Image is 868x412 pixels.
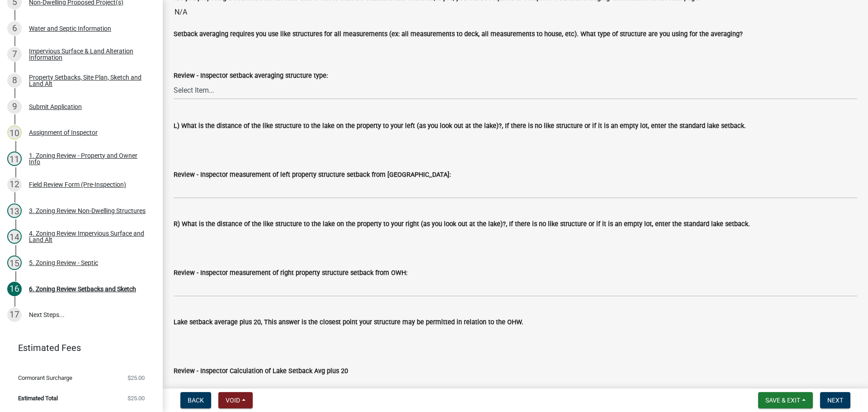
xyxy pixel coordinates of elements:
span: Back [188,397,204,404]
div: Property Setbacks, Site Plan, Sketch and Land Alt [29,74,148,87]
span: $25.00 [127,395,145,401]
label: Setback averaging requires you use like structures for all measurements (ex: all measurements to ... [174,31,743,38]
label: Review - Inspector Calculation of Lake Setback Avg plus 20 [174,368,348,374]
div: Submit Application [29,104,82,110]
div: 11 [7,152,22,166]
div: Assignment of Inspector [29,129,98,136]
button: Back [180,392,211,408]
div: 5. Zoning Review - Septic [29,260,98,266]
span: Cormorant Surcharge [18,375,72,381]
a: Estimated Fees [7,339,148,357]
span: Estimated Total [18,395,58,401]
label: Review - Inspector measurement of left property structure setback from [GEOGRAPHIC_DATA]: [174,172,451,178]
div: Impervious Surface & Land Alteration Information [29,48,148,61]
span: Save & Exit [765,397,800,404]
div: Field Review Form (Pre-Inspection) [29,181,126,188]
span: $25.00 [127,375,145,381]
div: 7 [7,47,22,62]
label: Review - Inspector measurement of right property structure setback from OWH: [174,270,407,276]
div: 10 [7,125,22,140]
button: Save & Exit [758,392,813,408]
button: Next [820,392,850,408]
div: 9 [7,99,22,114]
div: Water and Septic Information [29,25,111,32]
button: Void [218,392,253,408]
div: 4. Zoning Review Impervious Surface and Land Alt [29,230,148,243]
div: 15 [7,256,22,270]
span: Next [827,397,843,404]
label: R) What is the distance of the like structure to the lake on the property to your right (as you l... [174,221,750,227]
div: 12 [7,177,22,192]
div: 8 [7,73,22,88]
div: 6 [7,21,22,36]
div: 3. Zoning Review Non-Dwelling Structures [29,208,146,214]
div: 16 [7,282,22,296]
label: Lake setback average plus 20, This answer is the closest point your structure may be permitted in... [174,319,524,326]
div: 13 [7,204,22,218]
span: Void [226,397,240,404]
div: 14 [7,229,22,244]
div: 1. Zoning Review - Property and Owner Info [29,152,148,165]
div: 6. Zoning Review Setbacks and Sketch [29,286,136,292]
label: L) What is the distance of the like structure to the lake on the property to your left (as you lo... [174,123,746,129]
div: 17 [7,308,22,322]
label: Review - Inspector setback averaging structure type: [174,73,328,79]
